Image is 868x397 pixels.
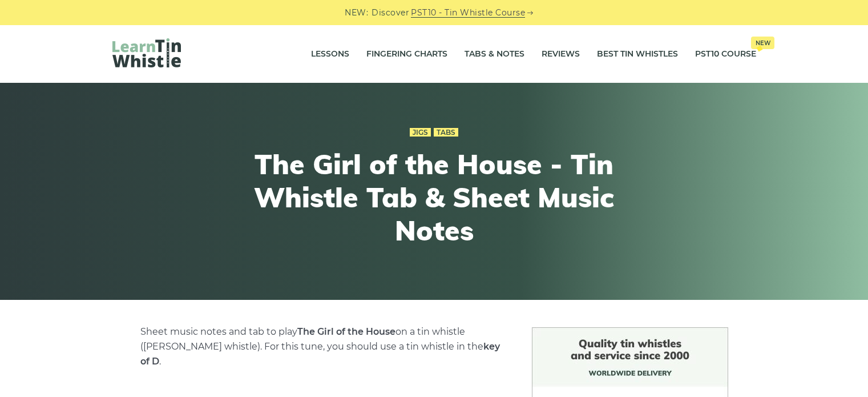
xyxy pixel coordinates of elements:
a: Tabs [434,128,458,137]
h1: The Girl of the House - Tin Whistle Tab & Sheet Music Notes [224,148,644,247]
p: Sheet music notes and tab to play on a tin whistle ([PERSON_NAME] whistle). For this tune, you sh... [140,324,504,369]
a: Jigs [410,128,431,137]
strong: The Girl of the House [297,326,395,337]
a: Reviews [542,40,580,69]
a: PST10 CourseNew [695,40,756,69]
a: Tabs & Notes [465,40,524,69]
a: Lessons [311,40,349,69]
a: Fingering Charts [366,40,447,69]
img: LearnTinWhistle.com [112,38,181,67]
strong: key of D [140,341,500,367]
a: Best Tin Whistles [597,40,678,69]
span: New [751,37,774,49]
